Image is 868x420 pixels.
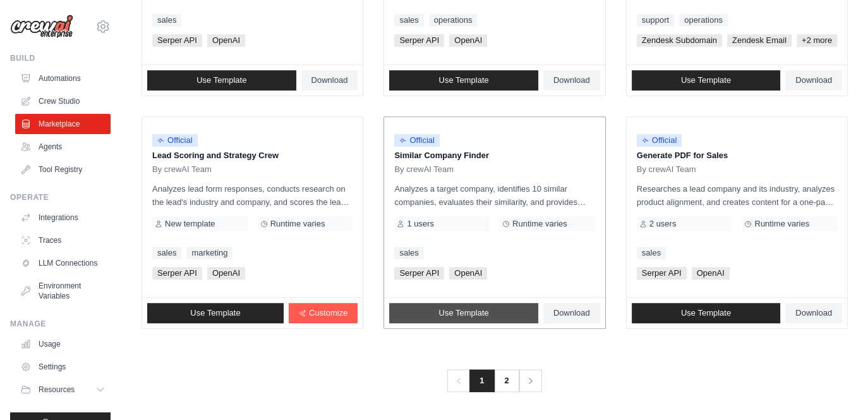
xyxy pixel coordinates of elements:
span: Serper API [394,267,444,280]
button: Resources [15,380,111,400]
span: Use Template [190,308,240,318]
span: Use Template [196,75,246,85]
span: Runtime varies [270,219,325,229]
p: Similar Company Finder [394,149,594,162]
a: Environment Variables [15,276,111,306]
a: LLM Connections [15,253,111,273]
span: OpenAI [449,267,487,280]
span: Official [152,134,198,147]
a: 2 [494,369,519,392]
span: By crewAI Team [394,164,454,175]
span: Runtime varies [512,219,567,229]
a: Marketplace [15,114,111,134]
a: Download [543,303,600,323]
div: Operate [10,192,111,202]
a: sales [394,14,423,27]
a: Use Template [147,70,296,90]
span: Download [795,75,832,85]
a: sales [637,247,666,259]
a: Use Template [632,70,781,90]
a: Automations [15,68,111,89]
span: OpenAI [692,267,730,280]
span: +2 more [797,34,837,47]
span: By crewAI Team [637,164,696,175]
div: Build [10,53,111,63]
a: Tool Registry [15,159,111,180]
a: marketing [186,247,232,259]
span: 2 users [649,219,677,229]
a: Customize [289,303,358,323]
span: Serper API [637,267,687,280]
span: OpenAI [207,267,245,280]
span: Official [637,134,682,147]
span: OpenAI [207,34,245,47]
a: operations [429,14,478,27]
img: Logo [10,15,73,39]
a: operations [679,14,728,27]
a: Download [785,303,842,323]
a: Traces [15,230,111,250]
a: sales [152,14,181,27]
a: Agents [15,137,111,157]
a: Settings [15,357,111,377]
span: 1 users [407,219,434,229]
span: Use Template [681,75,731,85]
a: support [637,14,674,27]
span: Serper API [152,34,202,47]
span: Zendesk Subdomain [637,34,722,47]
span: Resources [39,385,75,395]
a: Use Template [389,303,538,323]
p: Generate PDF for Sales [637,149,837,162]
p: Lead Scoring and Strategy Crew [152,149,353,162]
a: sales [394,247,423,259]
span: By crewAI Team [152,164,212,175]
a: Download [785,70,842,90]
span: Official [394,134,440,147]
a: Integrations [15,207,111,228]
a: Use Template [632,303,781,323]
span: Serper API [152,267,202,280]
span: Download [311,75,348,85]
div: Manage [10,319,111,329]
p: Analyzes lead form responses, conducts research on the lead's industry and company, and scores th... [152,182,353,209]
span: Serper API [394,34,444,47]
a: Use Template [389,70,538,90]
span: Zendesk Email [727,34,792,47]
a: Usage [15,334,111,354]
a: Use Template [147,303,284,323]
span: Download [553,308,590,318]
span: Download [795,308,832,318]
span: Use Template [438,75,488,85]
span: OpenAI [449,34,487,47]
span: Download [553,75,590,85]
span: Runtime varies [754,219,809,229]
p: Analyzes a target company, identifies 10 similar companies, evaluates their similarity, and provi... [394,182,594,209]
a: sales [152,247,181,259]
p: Researches a lead company and its industry, analyzes product alignment, and creates content for a... [637,182,837,209]
nav: Pagination [447,369,541,392]
span: Use Template [438,308,488,318]
span: New template [165,219,215,229]
a: Download [543,70,600,90]
span: Use Template [681,308,731,318]
span: Customize [309,308,347,318]
a: Crew Studio [15,91,111,111]
span: 1 [469,369,494,392]
a: Download [301,70,358,90]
